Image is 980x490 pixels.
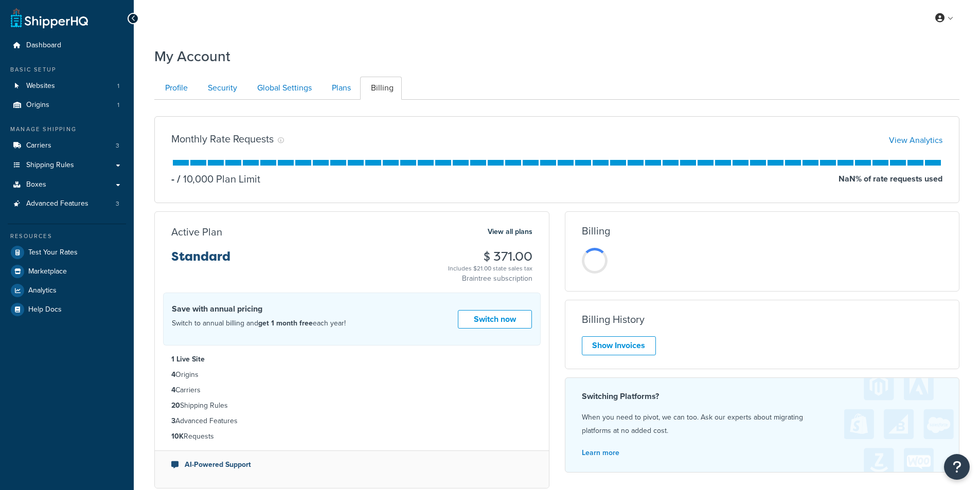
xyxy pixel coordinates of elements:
strong: 10K [171,431,184,442]
a: Help Docs [8,300,126,319]
a: Boxes [8,175,126,194]
li: Carriers [171,385,532,396]
strong: 4 [171,369,175,380]
span: Test Your Rates [28,248,78,257]
a: ShipperHQ Home [11,8,88,28]
span: 1 [117,101,119,110]
p: 10,000 Plan Limit [174,172,260,186]
span: Help Docs [28,305,62,314]
span: / [177,171,181,187]
div: Basic Setup [8,65,126,74]
a: Dashboard [8,36,126,55]
span: 3 [116,141,119,150]
li: Requests [171,431,532,442]
a: View Analytics [889,134,942,146]
a: Security [197,77,245,100]
a: Origins 1 [8,96,126,115]
a: Marketplace [8,262,126,281]
a: Plans [321,77,359,100]
li: Origins [8,96,126,115]
strong: 3 [171,415,175,426]
li: AI-Powered Support [171,459,532,470]
li: Websites [8,77,126,96]
p: Switch to annual billing and each year! [172,317,346,330]
span: 1 [117,82,119,90]
div: Manage Shipping [8,125,126,134]
p: When you need to pivot, we can too. Ask our experts about migrating platforms at no added cost. [582,411,943,438]
span: Origins [26,101,49,110]
h3: Billing History [582,314,645,325]
a: Show Invoices [582,336,656,355]
span: Boxes [26,180,46,189]
span: Shipping Rules [26,161,74,170]
li: Advanced Features [171,415,532,427]
strong: get 1 month free [258,318,313,329]
h3: Billing [582,225,610,237]
a: Switch now [458,310,532,329]
h3: Monthly Rate Requests [171,133,274,144]
strong: 20 [171,400,180,411]
li: Origins [171,369,532,380]
strong: 1 Live Site [171,354,205,365]
a: Test Your Rates [8,243,126,262]
a: Profile [154,77,196,100]
h4: Save with annual pricing [172,303,346,315]
span: Carriers [26,141,51,150]
p: - [171,172,174,186]
a: Billing [360,77,402,100]
span: Marketplace [28,267,67,276]
span: Advanced Features [26,199,88,208]
li: Shipping Rules [171,400,532,411]
span: Analytics [28,286,57,295]
h1: My Account [154,46,230,66]
div: Includes $21.00 state sales tax [448,263,532,274]
h3: $ 371.00 [448,250,532,263]
button: Open Resource Center [944,454,970,480]
a: Global Settings [246,77,320,100]
h3: Standard [171,250,230,271]
span: 3 [116,199,119,208]
a: Websites 1 [8,77,126,96]
span: Dashboard [26,41,61,50]
h3: Active Plan [171,226,222,238]
a: Learn more [582,447,619,458]
a: Advanced Features 3 [8,194,126,213]
div: Resources [8,232,126,241]
p: Braintree subscription [448,274,532,284]
span: Websites [26,82,55,90]
li: Carriers [8,136,126,155]
a: Carriers 3 [8,136,126,155]
li: Advanced Features [8,194,126,213]
a: View all plans [488,225,532,239]
p: NaN % of rate requests used [839,172,942,186]
a: Analytics [8,281,126,300]
h4: Switching Platforms? [582,390,943,403]
strong: 4 [171,385,175,395]
a: Shipping Rules [8,156,126,175]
